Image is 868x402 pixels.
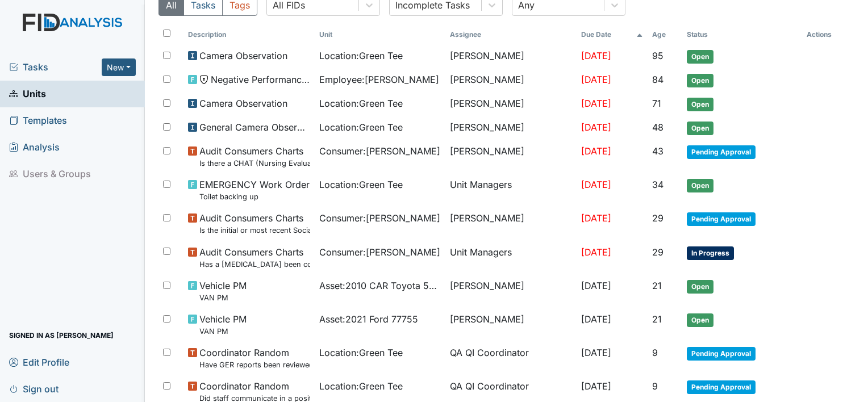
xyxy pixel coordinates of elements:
span: Employee : [PERSON_NAME] [319,73,439,86]
span: Edit Profile [9,353,69,371]
span: 9 [652,347,658,358]
span: [DATE] [581,122,611,133]
span: 9 [652,380,658,392]
span: Open [687,313,713,327]
span: Open [687,74,713,87]
span: Location : Green Tee [319,178,403,191]
a: Tasks [9,60,102,74]
span: [DATE] [581,347,611,358]
span: Camera Observation [199,49,287,62]
th: Toggle SortBy [577,25,648,44]
span: Open [687,179,713,192]
th: Actions [802,25,854,44]
span: 43 [652,145,663,157]
span: [DATE] [581,280,611,291]
span: In Progress [687,246,734,260]
td: [PERSON_NAME] [445,44,577,68]
span: 29 [652,246,663,258]
td: [PERSON_NAME] [445,140,577,173]
input: Toggle All Rows Selected [163,30,170,37]
small: Is there a CHAT (Nursing Evaluation) no more than a year old? [199,158,310,169]
td: QA QI Coordinator [445,341,577,375]
span: [DATE] [581,380,611,392]
small: VAN PM [199,326,247,337]
th: Assignee [445,25,577,44]
span: Audit Consumers Charts Is the initial or most recent Social Evaluation in the chart? [199,211,310,236]
span: 95 [652,50,663,61]
small: Has a [MEDICAL_DATA] been completed for all [DEMOGRAPHIC_DATA] and [DEMOGRAPHIC_DATA] over 50 or ... [199,259,310,270]
span: 48 [652,122,663,133]
span: Pending Approval [687,380,756,394]
span: Camera Observation [199,97,287,110]
td: [PERSON_NAME] [445,207,577,240]
span: 21 [652,280,662,291]
th: Toggle SortBy [682,25,802,44]
span: Negative Performance Review [211,73,310,86]
span: Templates [9,112,67,129]
span: 29 [652,212,663,224]
span: Consumer : [PERSON_NAME] [319,245,440,259]
small: Have GER reports been reviewed by managers within 72 hours of occurrence? [199,359,310,370]
small: Is the initial or most recent Social Evaluation in the chart? [199,225,310,236]
span: Audit Consumers Charts Is there a CHAT (Nursing Evaluation) no more than a year old? [199,144,310,169]
span: Sign out [9,380,59,397]
small: VAN PM [199,292,247,303]
span: Asset : 2010 CAR Toyota 59838 [319,279,441,292]
span: Consumer : [PERSON_NAME] [319,211,440,225]
span: Pending Approval [687,347,756,361]
span: Vehicle PM VAN PM [199,312,247,337]
span: [DATE] [581,50,611,61]
span: [DATE] [581,74,611,85]
small: Toilet backing up [199,191,310,202]
span: Pending Approval [687,212,756,226]
span: Location : Green Tee [319,97,403,110]
span: Open [687,280,713,294]
span: General Camera Observation [199,120,310,134]
span: [DATE] [581,313,611,325]
span: [DATE] [581,246,611,258]
span: Location : Green Tee [319,379,403,393]
td: Unit Managers [445,241,577,274]
span: Asset : 2021 Ford 77755 [319,312,418,326]
span: 84 [652,74,663,85]
td: [PERSON_NAME] [445,116,577,140]
span: [DATE] [581,98,611,109]
span: EMERGENCY Work Order Toilet backing up [199,178,310,202]
span: Consumer : [PERSON_NAME] [319,144,440,158]
td: [PERSON_NAME] [445,92,577,116]
th: Toggle SortBy [183,25,315,44]
span: Units [9,85,46,103]
span: Pending Approval [687,145,756,159]
span: Open [687,122,713,135]
span: Signed in as [PERSON_NAME] [9,326,114,344]
th: Toggle SortBy [315,25,446,44]
span: Vehicle PM VAN PM [199,279,247,303]
span: [DATE] [581,145,611,157]
td: [PERSON_NAME] [445,274,577,308]
span: 21 [652,313,662,325]
span: 34 [652,179,663,190]
span: Open [687,98,713,111]
span: Location : Green Tee [319,49,403,62]
button: New [102,58,136,76]
th: Toggle SortBy [648,25,682,44]
span: Coordinator Random Have GER reports been reviewed by managers within 72 hours of occurrence? [199,346,310,370]
td: [PERSON_NAME] [445,68,577,92]
span: 71 [652,98,661,109]
span: [DATE] [581,212,611,224]
span: Open [687,50,713,64]
span: Analysis [9,139,60,156]
span: Location : Green Tee [319,346,403,359]
td: Unit Managers [445,173,577,207]
span: Location : Green Tee [319,120,403,134]
span: Audit Consumers Charts Has a colonoscopy been completed for all males and females over 50 or is t... [199,245,310,270]
span: [DATE] [581,179,611,190]
td: [PERSON_NAME] [445,308,577,341]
